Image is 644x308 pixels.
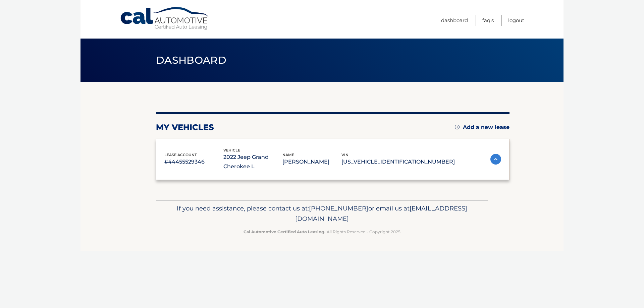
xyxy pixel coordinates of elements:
[441,15,468,26] a: Dashboard
[455,124,509,131] a: Add a new lease
[341,152,348,157] span: vin
[282,157,341,167] p: [PERSON_NAME]
[309,204,368,212] span: [PHONE_NUMBER]
[156,122,214,132] h2: my vehicles
[223,152,282,171] p: 2022 Jeep Grand Cherokee L
[164,152,197,157] span: lease account
[341,157,455,167] p: [US_VEHICLE_IDENTIFICATION_NUMBER]
[156,54,226,66] span: Dashboard
[482,15,494,26] a: FAQ's
[164,157,223,167] p: #44455529346
[160,203,484,225] p: If you need assistance, please contact us at: or email us at
[160,228,484,235] p: - All Rights Reserved - Copyright 2025
[508,15,524,26] a: Logout
[455,125,460,129] img: add.svg
[223,148,240,152] span: vehicle
[490,154,501,165] img: accordion-active.svg
[282,152,294,157] span: name
[244,229,324,234] strong: Cal Automotive Certified Auto Leasing
[120,7,210,30] a: Cal Automotive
